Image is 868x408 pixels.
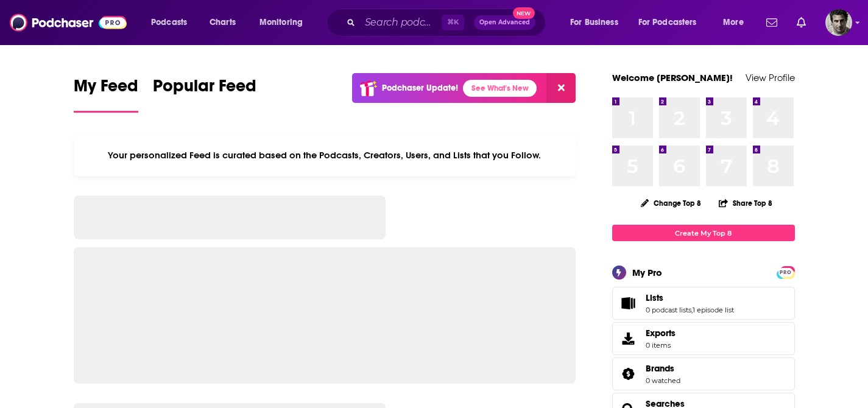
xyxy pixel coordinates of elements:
div: Search podcasts, credits, & more... [338,9,557,37]
span: , [691,306,693,314]
button: open menu [143,13,203,32]
button: Share Top 8 [718,191,773,215]
span: Popular Feed [153,76,256,104]
a: PRO [778,267,793,276]
a: Popular Feed [153,76,256,113]
span: Brands [646,363,674,374]
a: Charts [202,13,243,32]
a: 0 watched [646,376,680,385]
span: Charts [210,14,236,31]
span: ⌘ K [442,15,464,30]
a: Welcome [PERSON_NAME]! [612,72,733,83]
span: PRO [778,268,793,277]
a: Lists [616,295,641,312]
a: See What's New [463,80,537,97]
span: Exports [646,328,676,339]
span: For Business [570,14,618,31]
a: Show notifications dropdown [792,12,811,33]
button: open menu [715,13,759,32]
input: Search podcasts, credits, & more... [360,13,442,32]
span: 0 items [646,341,676,350]
span: My Feed [74,76,138,104]
span: Lists [646,292,663,303]
button: open menu [630,13,715,32]
a: My Feed [74,76,138,113]
span: Open Advanced [479,19,530,26]
a: Lists [646,292,734,303]
span: New [513,7,535,19]
a: Brands [616,365,641,382]
button: Show profile menu [825,9,852,36]
p: Podchaser Update! [382,83,458,93]
div: My Pro [632,267,662,278]
a: View Profile [746,72,795,83]
a: 0 podcast lists [646,306,691,314]
span: Podcasts [151,14,187,31]
span: Monitoring [259,14,303,31]
span: More [723,14,744,31]
button: Open AdvancedNew [474,15,535,30]
span: Logged in as GaryR [825,9,852,36]
span: For Podcasters [638,14,697,31]
a: Create My Top 8 [612,225,795,241]
a: Exports [612,322,795,355]
span: Lists [612,287,795,320]
div: Your personalized Feed is curated based on the Podcasts, Creators, Users, and Lists that you Follow. [74,135,576,176]
img: User Profile [825,9,852,36]
a: Brands [646,363,680,374]
button: open menu [251,13,319,32]
a: Show notifications dropdown [761,12,782,33]
span: Exports [616,330,641,347]
img: Podchaser - Follow, Share and Rate Podcasts [10,11,127,34]
a: 1 episode list [693,306,734,314]
button: open menu [562,13,633,32]
button: Change Top 8 [633,195,709,211]
span: Brands [612,357,795,390]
